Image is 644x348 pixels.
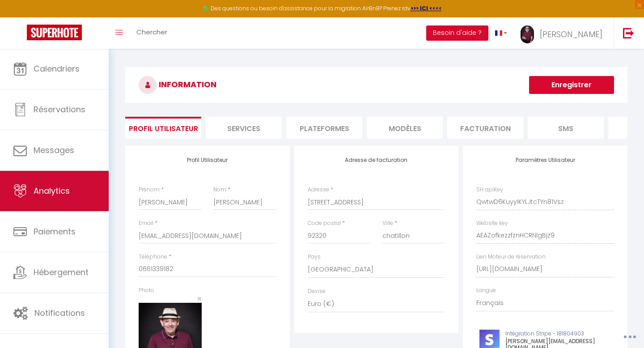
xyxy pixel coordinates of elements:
span: Notifications [34,307,85,318]
button: Close [197,295,202,303]
h3: INFORMATION [125,67,627,103]
h4: Adresse de facturation [308,157,445,163]
li: Facturation [447,117,523,139]
label: Langue [476,286,496,295]
label: Photo [139,286,154,295]
li: SMS [528,117,604,139]
span: × [197,293,202,304]
label: Nom [213,186,226,194]
label: Code postal [308,219,341,228]
img: logout [623,27,634,38]
span: Chercher [136,27,167,37]
p: Intégration Stripe - 181804903 [505,330,603,338]
span: [PERSON_NAME] [540,29,602,40]
li: Services [206,117,282,139]
h4: Profil Utilisateur [139,157,276,163]
li: MODÈLES [367,117,443,139]
span: Messages [34,144,74,156]
li: Profil Utilisateur [125,117,201,139]
label: Pays [308,253,321,261]
label: Téléphone [139,253,167,261]
label: Website key [476,219,508,228]
span: Calendriers [34,63,80,74]
span: Réservations [34,104,85,115]
a: >>> ICI <<<< [411,4,442,12]
h4: Paramètres Utilisateur [476,157,614,163]
label: Adresse [308,186,329,194]
label: Ville [382,219,393,228]
label: Prénom [139,186,160,194]
label: Lien Moteur de réservation [476,253,546,261]
img: Super Booking [27,25,82,40]
span: Analytics [34,185,70,196]
a: ... [PERSON_NAME] [514,17,614,49]
span: Paiements [34,226,76,237]
a: Chercher [130,17,174,49]
button: Enregistrer [529,76,614,94]
button: Besoin d'aide ? [426,25,488,41]
li: Plateformes [286,117,362,139]
label: SH apiKey [476,186,503,194]
label: Devise [308,287,326,296]
img: ... [521,25,534,43]
label: Email [139,219,153,228]
span: Hébergement [34,267,89,278]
